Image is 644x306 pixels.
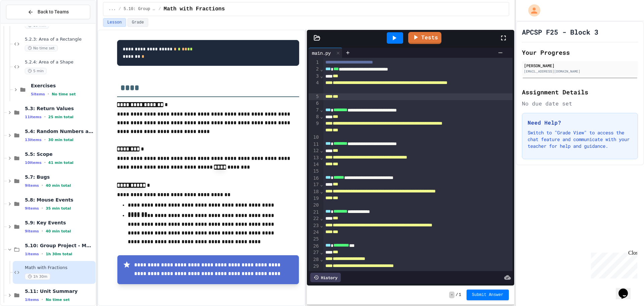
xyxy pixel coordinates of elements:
div: 5 [309,93,320,100]
span: 35 min total [46,206,71,211]
span: 1 [459,292,461,298]
span: Exercises [31,83,94,89]
span: 41 min total [48,161,73,165]
div: 25 [309,236,320,243]
h2: Your Progress [522,48,638,57]
span: 5 items [31,92,45,96]
span: • [48,91,49,97]
span: Fold line [320,216,323,221]
span: 1 items [25,298,39,302]
iframe: chat widget [616,279,637,299]
span: Fold line [320,107,323,113]
span: • [42,228,43,234]
h3: Need Help? [528,119,632,127]
span: No time set [52,92,76,96]
div: History [310,273,341,282]
span: Fold line [320,257,323,262]
a: Tests [408,32,441,44]
span: • [42,206,43,211]
div: 14 [309,161,320,168]
div: 27 [309,249,320,256]
span: Fold line [320,148,323,153]
span: Math with Fractions [164,5,225,13]
div: 2 [309,66,320,73]
span: 13 items [25,138,42,142]
div: main.py [309,48,342,58]
p: Switch to "Grade View" to access the chat feature and communicate with your teacher for help and ... [528,129,632,149]
div: [PERSON_NAME] [524,62,636,69]
span: Fold line [320,250,323,255]
div: 29 [309,263,320,270]
div: main.py [309,49,334,56]
span: 5.5: Scope [25,151,94,157]
div: 20 [309,202,320,209]
button: Submit Answer [467,290,509,300]
span: 9 items [25,206,39,211]
button: Back to Teams [6,5,90,19]
span: 5 min [25,68,47,74]
div: 15 [309,168,320,175]
span: / [456,292,458,298]
div: 26 [309,243,320,250]
div: 6 [309,100,320,107]
span: / [159,6,161,12]
span: No time set [46,298,70,302]
div: 4 [309,80,320,93]
div: 17 [309,181,320,188]
div: [EMAIL_ADDRESS][DOMAIN_NAME] [524,69,636,74]
div: 9 [309,120,320,134]
span: Fold line [320,189,323,194]
span: • [42,297,43,302]
span: / [118,6,121,12]
span: 5.7: Bugs [25,174,94,180]
iframe: chat widget [588,250,637,278]
span: 5.2.4: Area of a Shape [25,59,94,65]
div: 10 [309,134,320,141]
div: 28 [309,256,320,263]
span: 40 min total [46,229,71,233]
span: • [44,160,46,165]
div: 18 [309,188,320,195]
span: Fold line [320,73,323,79]
div: 16 [309,175,320,182]
span: No time set [25,45,58,51]
span: ... [109,6,116,12]
span: Fold line [320,67,323,72]
div: 22 [309,215,320,222]
span: 1 items [25,252,39,256]
h2: Assignment Details [522,87,638,97]
span: 11 items [25,115,42,119]
button: Lesson [103,18,126,27]
span: 30 min total [48,138,73,142]
span: • [44,137,46,142]
span: • [44,114,46,120]
span: 5.10: Group Project - Math with Fractions [25,243,94,249]
span: Submit Answer [472,292,503,298]
span: 5.2.3: Area of a Rectangle [25,37,94,42]
span: • [42,183,43,188]
div: 7 [309,107,320,114]
span: Fold line [320,114,323,119]
span: Math with Fractions [25,265,94,271]
span: • [42,251,43,257]
div: 23 [309,222,320,229]
span: Fold line [320,155,323,160]
span: Fold line [320,182,323,187]
h1: APCSP F25 - Block 3 [522,27,598,37]
span: 5.8: Mouse Events [25,197,94,203]
span: 5.10: Group Project - Math with Fractions [124,6,156,12]
div: 3 [309,73,320,80]
span: 5.4: Random Numbers and APIs [25,128,94,134]
div: 1 [309,59,320,66]
span: 40 min total [46,183,71,188]
button: Grade [127,18,148,27]
div: 12 [309,147,320,154]
div: Chat with us now!Close [3,3,46,43]
span: 9 items [25,183,39,188]
span: 5.11: Unit Summary [25,288,94,294]
span: 5.9: Key Events [25,220,94,226]
div: 30 [309,270,320,276]
div: 19 [309,195,320,202]
div: 24 [309,229,320,236]
div: My Account [521,3,542,18]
